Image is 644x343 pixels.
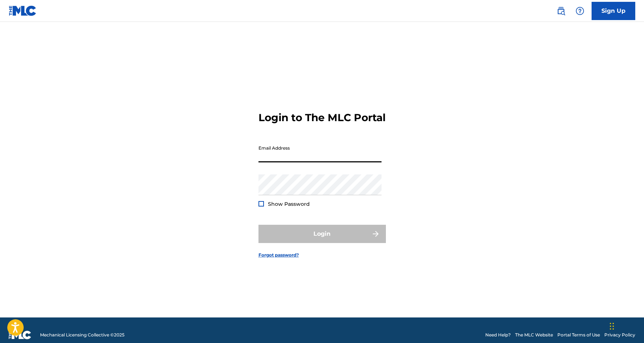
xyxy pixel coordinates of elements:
[9,5,37,16] img: MLC Logo
[40,332,125,338] span: Mechanical Licensing Collective © 2025
[608,308,644,343] iframe: Chat Widget
[258,252,299,258] a: Forgot password?
[258,111,386,124] h3: Login to The MLC Portal
[554,4,568,18] a: Public Search
[604,332,635,338] a: Privacy Policy
[557,332,600,338] a: Portal Terms of Use
[610,315,614,337] div: Arrastrar
[485,332,511,338] a: Need Help?
[9,331,31,339] img: logo
[268,201,310,207] span: Show Password
[573,4,587,18] div: Help
[608,308,644,343] div: Widget de chat
[515,332,553,338] a: The MLC Website
[557,7,565,15] img: search
[592,2,635,20] a: Sign Up
[576,7,584,15] img: help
